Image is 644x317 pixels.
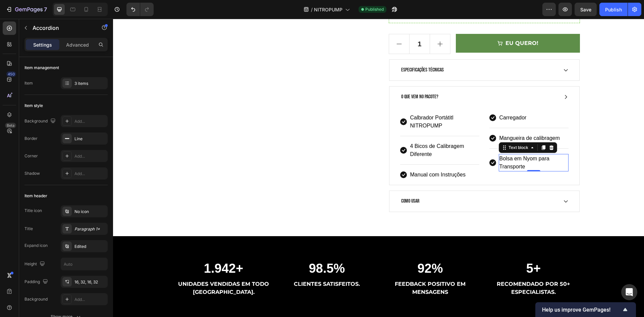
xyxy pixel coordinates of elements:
[542,306,629,314] button: Show survey - Help us improve GemPages!
[297,95,366,111] p: Calbrador Portátitl NITROPUMP
[24,80,33,86] div: Item
[24,208,42,214] div: Title icon
[24,65,59,71] div: Item management
[74,226,106,232] div: Paragraph 1*
[6,71,16,77] div: 450
[61,258,107,270] input: Auto
[575,3,597,16] button: Save
[24,117,57,126] div: Background
[74,279,106,285] div: 16, 32, 16, 32
[64,242,157,258] h2: 1.942+
[24,193,47,199] div: Item header
[288,47,331,55] p: ESPECIFICAÇÕES TÉCNICAS
[24,136,38,142] div: Border
[74,136,106,142] div: Line
[386,115,447,123] p: Mangueira de calibragem
[605,6,622,13] div: Publish
[288,178,306,187] p: Como Usar
[272,261,363,277] p: FEEDBACK POSITIVO EM MENSAGENS
[365,6,384,12] span: Published
[44,5,47,13] p: 7
[24,260,46,269] div: Height
[74,118,106,124] div: Add...
[74,153,106,159] div: Add...
[311,6,313,13] span: /
[314,6,342,13] span: NITROPUMP
[297,123,366,140] p: 4 Bicos de Calibragem Diferente
[386,95,414,103] p: Carregador
[271,242,364,258] h2: 92%
[74,244,106,250] div: Edited
[599,3,628,16] button: Publish
[168,261,260,269] p: CLIENTES SATISFEITOS.
[24,103,43,109] div: Item style
[24,226,33,232] div: Title
[33,24,90,32] p: Accordion
[74,171,106,177] div: Add...
[580,7,591,12] span: Save
[3,3,50,16] button: 7
[65,261,156,277] p: UNIDADES VENDIDAS EM TODO [GEOGRAPHIC_DATA].
[621,284,637,300] div: Open Intercom Messenger
[74,297,106,303] div: Add...
[168,242,260,258] h2: 98.5%
[24,153,38,159] div: Corner
[33,41,52,48] p: Settings
[394,126,417,132] div: Text block
[24,243,48,249] div: Expand icon
[126,3,154,16] div: Undo/Redo
[24,170,40,176] div: Shadow
[386,136,455,152] p: Bolsa em Nyom para Transporte
[297,152,353,160] p: Manual com Instruções
[374,242,467,258] h2: 5+
[375,261,466,277] p: RECOMENDADO POR 50+ ESPECIALISTAS.
[74,81,106,87] div: 3 items
[288,74,325,82] p: O que vem no pacote?
[113,19,644,317] iframe: Design area
[542,307,621,313] span: Help us improve GemPages!
[392,20,425,29] div: EU QUERO!
[5,123,16,128] div: Beta
[74,209,106,215] div: No icon
[24,296,48,302] div: Background
[66,41,89,48] p: Advanced
[24,277,49,286] div: Padding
